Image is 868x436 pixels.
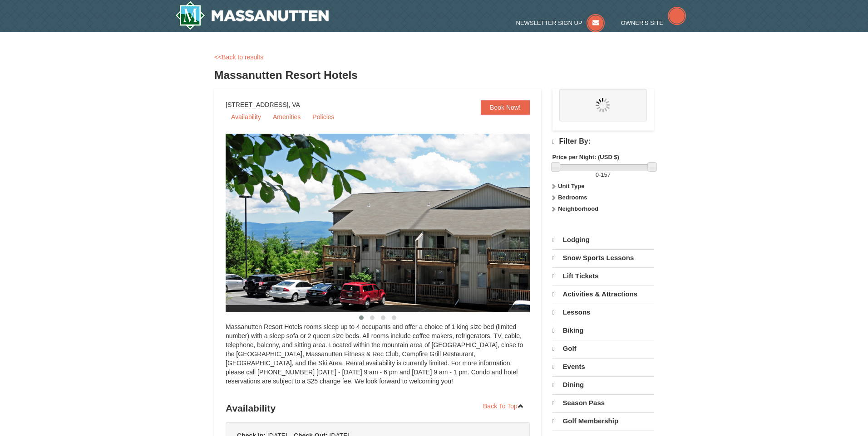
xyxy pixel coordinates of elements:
[214,66,654,84] h3: Massanutten Resort Hotels
[552,412,654,430] a: Golf Membership
[267,110,306,124] a: Amenities
[516,19,582,26] span: Newsletter Sign Up
[477,399,530,413] a: Back To Top
[516,19,605,26] a: Newsletter Sign Up
[552,137,654,146] h4: Filter By:
[621,19,686,26] a: Owner's Site
[226,399,530,417] h3: Availability
[552,340,654,357] a: Golf
[552,394,654,412] a: Season Pass
[596,98,610,112] img: wait.gif
[552,249,654,266] a: Snow Sports Lessons
[214,53,263,61] a: <<Back to results
[552,154,619,160] strong: Price per Night: (USD $)
[226,110,266,124] a: Availability
[558,194,587,201] strong: Bedrooms
[552,232,654,248] a: Lodging
[175,1,329,30] a: Massanutten Resort
[552,267,654,285] a: Lift Tickets
[558,205,598,212] strong: Neighborhood
[226,134,552,312] img: 19219026-1-e3b4ac8e.jpg
[552,322,654,339] a: Biking
[552,376,654,393] a: Dining
[558,183,584,189] strong: Unit Type
[621,19,664,26] span: Owner's Site
[596,171,599,178] span: 0
[226,322,530,395] div: Massanutten Resort Hotels rooms sleep up to 4 occupants and offer a choice of 1 king size bed (li...
[552,286,654,303] a: Activities & Attractions
[552,170,654,179] label: -
[175,1,329,30] img: Massanutten Resort Logo
[307,110,340,124] a: Policies
[552,358,654,375] a: Events
[481,100,530,115] a: Book Now!
[552,304,654,321] a: Lessons
[601,171,611,178] span: 157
